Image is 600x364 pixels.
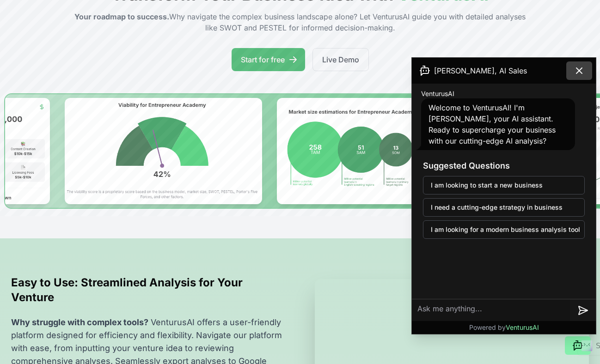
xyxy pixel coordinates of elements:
h2: Easy to Use: Streamlined Analysis for Your Venture [11,275,285,305]
button: I need a cutting-edge strategy in business [423,198,585,217]
h3: Suggested Questions [423,159,585,172]
span: Welcome to VenturusAI! I'm [PERSON_NAME], your AI assistant. Ready to supercharge your business w... [429,103,556,146]
p: Powered by [469,323,539,332]
span: VenturusAI [506,323,539,331]
button: I am looking for a modern business analysis tool [423,220,585,239]
button: I am looking to start a new business [423,176,585,194]
span: [PERSON_NAME], AI Sales [434,65,527,76]
span: VenturusAI [421,89,454,98]
span: Why struggle with complex tools? [11,317,148,327]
